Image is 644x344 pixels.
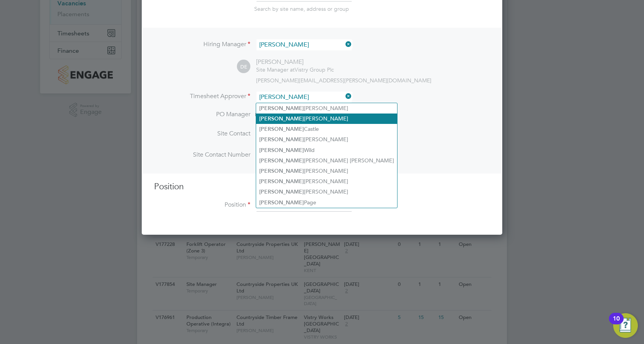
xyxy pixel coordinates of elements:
label: PO Manager [154,110,250,119]
b: [PERSON_NAME] [259,157,304,164]
span: [PERSON_NAME][EMAIL_ADDRESS][PERSON_NAME][DOMAIN_NAME] [256,77,431,84]
li: [PERSON_NAME] [256,103,397,114]
label: Site Contact [154,130,250,138]
li: [PERSON_NAME] [256,187,397,197]
label: Timesheet Approver [154,92,250,100]
div: 10 [613,319,620,329]
li: [PERSON_NAME] [PERSON_NAME] [256,155,397,166]
button: Open Resource Center, 10 new notifications [613,313,638,338]
b: [PERSON_NAME] [259,189,304,195]
label: Site Contact Number [154,151,250,159]
li: Page [256,197,397,208]
li: [PERSON_NAME] [256,176,397,187]
li: [PERSON_NAME] [256,114,397,124]
label: Hiring Manager [154,40,250,48]
b: [PERSON_NAME] [259,168,304,174]
b: [PERSON_NAME] [259,105,304,112]
label: Position [154,201,250,209]
input: Search for... [257,39,352,50]
b: [PERSON_NAME] [259,199,304,206]
li: Castle [256,124,397,134]
div: [PERSON_NAME] [256,58,334,66]
span: DE [237,60,250,73]
span: Search by site name, address or group [254,5,349,12]
b: [PERSON_NAME] [259,147,304,154]
span: n/a [255,110,264,118]
b: [PERSON_NAME] [259,136,304,143]
b: [PERSON_NAME] [259,126,304,132]
b: [PERSON_NAME] [259,178,304,185]
h3: Position [154,181,490,192]
span: Site Manager at [256,66,295,73]
li: Wild [256,145,397,155]
li: [PERSON_NAME] [256,166,397,176]
b: [PERSON_NAME] [259,115,304,122]
div: Vistry Group Plc [256,66,334,73]
li: [PERSON_NAME] [256,134,397,145]
input: Search for... [257,92,352,103]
